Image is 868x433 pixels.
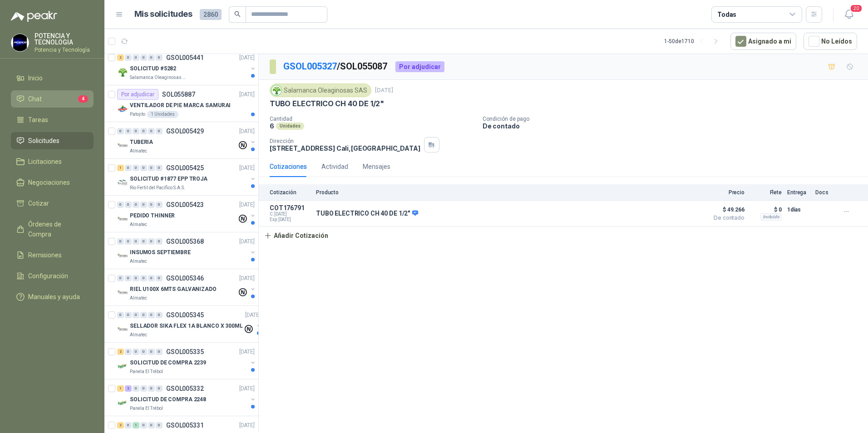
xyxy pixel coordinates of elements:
p: [DATE] [375,86,393,95]
div: 0 [117,238,124,245]
div: 0 [117,128,124,134]
div: 0 [133,238,139,245]
a: Manuales y ayuda [11,288,94,305]
span: Chat [28,94,42,104]
p: GSOL005368 [166,238,204,245]
a: Tareas [11,111,94,128]
a: Chat4 [11,90,94,108]
div: 0 [148,349,155,355]
a: Configuración [11,267,94,285]
p: SOLICITUD DE COMPRA 2248 [130,395,206,404]
p: SELLADOR SIKA FLEX 1A BLANCO X 300ML [130,322,243,330]
button: No Leídos [804,33,857,50]
p: 6 [270,122,274,130]
p: Salamanca Oleaginosas SAS [130,74,187,81]
p: GSOL005346 [166,275,204,281]
div: 0 [140,54,147,61]
div: 0 [156,312,163,318]
div: 0 [140,349,147,355]
div: 0 [140,385,147,392]
div: 1 [117,165,124,171]
div: 0 [125,165,132,171]
p: PEDIDO THINNER [130,212,175,220]
p: Dirección [270,138,420,144]
div: 0 [156,385,163,392]
img: Company Logo [117,140,128,151]
span: Remisiones [28,250,62,260]
span: Solicitudes [28,136,59,146]
span: 4 [78,95,88,103]
p: SOLICITUD DE COMPRA 2239 [130,359,206,367]
div: 0 [140,128,147,134]
div: 0 [125,238,132,245]
div: Mensajes [363,162,390,172]
a: Inicio [11,69,94,87]
div: 0 [125,202,132,208]
img: Company Logo [117,287,128,298]
div: 0 [148,422,155,428]
button: Añadir Cotización [259,226,333,245]
div: 0 [140,165,147,171]
a: Licitaciones [11,153,94,170]
span: Cotizar [28,198,49,208]
p: Panela El Trébol [130,368,163,375]
div: 0 [156,128,163,134]
div: 0 [140,238,147,245]
p: [DATE] [239,90,255,99]
span: Configuración [28,271,68,281]
a: 0 0 0 0 0 0 GSOL005345[DATE] Company LogoSELLADOR SIKA FLEX 1A BLANCO X 300MLAlmatec [117,310,262,339]
div: 2 [117,422,124,428]
p: Patojito [130,111,145,118]
div: 0 [140,422,147,428]
span: Exp: [DATE] [270,217,311,222]
div: 0 [117,312,124,318]
button: Asignado a mi [730,33,796,50]
span: $ 49.266 [699,204,745,215]
div: 0 [133,202,139,208]
img: Company Logo [117,177,128,188]
span: search [234,11,241,17]
div: 2 [117,54,124,61]
a: 1 2 0 0 0 0 GSOL005332[DATE] Company LogoSOLICITUD DE COMPRA 2248Panela El Trébol [117,383,256,412]
div: 1 [133,422,139,428]
p: [DATE] [239,274,255,283]
p: Potencia y Tecnología [35,47,94,53]
p: COT176791 [270,204,311,212]
p: GSOL005441 [166,54,204,61]
p: De contado [483,122,864,130]
p: SOLICITUD #5282 [130,64,176,73]
p: [DATE] [239,54,255,62]
p: Almatec [130,221,147,228]
a: Solicitudes [11,132,94,149]
img: Company Logo [117,361,128,372]
div: 2 [125,385,132,392]
p: INSUMOS SEPTIEMBRE [130,248,191,257]
p: / SOL055087 [283,59,388,74]
p: Almatec [130,148,147,155]
img: Company Logo [117,398,128,408]
p: [DATE] [239,384,255,393]
p: POTENCIA Y TECNOLOGIA [35,33,94,45]
a: 0 0 0 0 0 0 GSOL005423[DATE] Company LogoPEDIDO THINNERAlmatec [117,199,256,228]
div: 0 [133,385,139,392]
span: Licitaciones [28,157,62,167]
p: [DATE] [239,348,255,356]
div: 0 [133,128,139,134]
div: 2 [117,349,124,355]
p: Almatec [130,295,147,302]
p: Docs [815,189,833,196]
div: 0 [125,275,132,281]
p: GSOL005332 [166,385,204,392]
p: [DATE] [239,237,255,246]
p: RIEL U100X 6MTS GALVANIZADO [130,285,217,294]
span: Inicio [28,73,43,83]
p: Producto [316,189,694,196]
div: Por adjudicar [395,61,444,72]
p: TUBO ELECTRICO CH 40 DE 1/2" [270,99,384,108]
a: Negociaciones [11,174,94,191]
a: 0 0 0 0 0 0 GSOL005429[DATE] Company LogoTUBERIAAlmatec [117,126,256,155]
div: 0 [156,275,163,281]
a: 0 0 0 0 0 0 GSOL005346[DATE] Company LogoRIEL U100X 6MTS GALVANIZADOAlmatec [117,273,256,302]
p: GSOL005423 [166,202,204,208]
div: 1 [117,385,124,392]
